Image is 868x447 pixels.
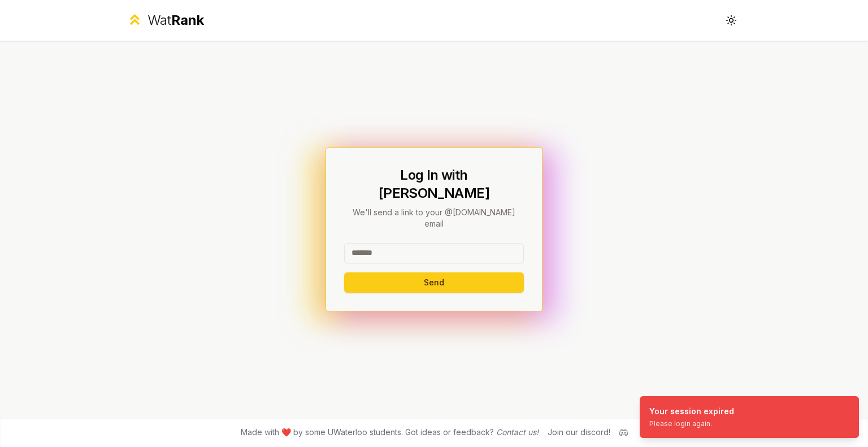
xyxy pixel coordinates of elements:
[496,427,539,437] a: Contact us!
[548,427,610,438] div: Join our discord!
[344,207,524,229] p: We'll send a link to your @[DOMAIN_NAME] email
[127,11,204,29] a: WatRank
[344,272,524,293] button: Send
[344,166,524,202] h1: Log In with [PERSON_NAME]
[147,11,204,29] div: Wat
[649,406,734,417] div: Your session expired
[241,427,539,438] span: Made with ❤️ by some UWaterloo students. Got ideas or feedback?
[171,12,204,28] span: Rank
[649,419,734,428] div: Please login again.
